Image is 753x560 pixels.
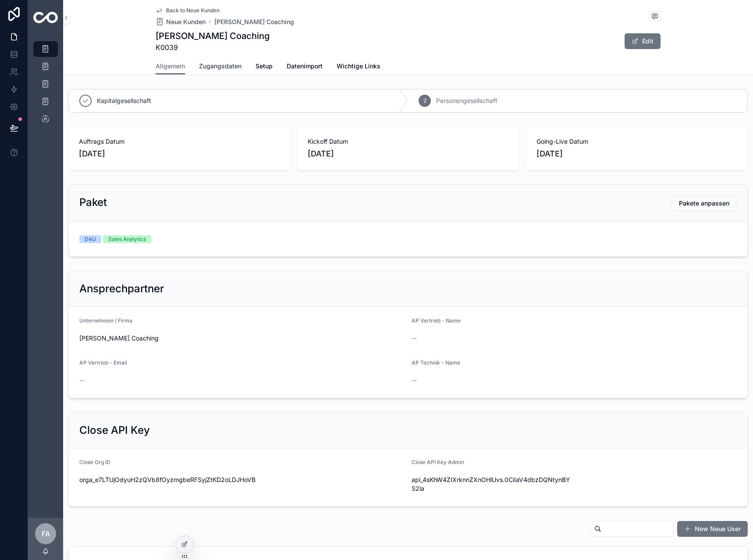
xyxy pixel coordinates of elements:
[412,334,417,343] span: --
[287,62,323,71] span: Datenimport
[156,18,206,26] a: Neue Kunden
[79,148,280,160] span: [DATE]
[536,148,737,160] span: [DATE]
[79,423,150,437] h2: Close API Key
[42,528,50,539] span: FA
[214,18,294,26] a: [PERSON_NAME] Coaching
[156,62,185,71] span: Allgemein
[79,137,280,146] span: Auftrags Datum
[79,475,405,484] span: orga_e7LTUjOdyuH2zQVb8fOyzmgbeRFSyjZtKD2oLDJHoVB
[412,475,571,493] span: api_4sKhW4ZIXrknnZXnOHlUvs.0CiIaV4dbzDQNtynBYS2la
[166,18,206,26] span: Neue Kunden
[256,58,273,76] a: Setup
[156,30,270,42] h1: [PERSON_NAME] Coaching
[625,33,661,49] button: Edit
[79,359,127,366] span: AP Vertrieb - Email
[199,62,242,71] span: Zugangsdaten
[79,376,85,385] span: --
[79,282,164,296] h2: Ansprechpartner
[412,317,461,324] span: AP Vertrieb - Name
[156,58,185,75] a: Allgemein
[79,317,132,324] span: Unternehmen / Firma
[679,199,729,208] span: Pakete anpassen
[85,235,96,243] div: D4U
[256,62,273,71] span: Setup
[156,7,220,14] a: Back to Neue Kunden
[166,7,220,14] span: Back to Neue Kunden
[156,42,270,53] span: K0039
[28,35,63,138] div: scrollable content
[671,195,737,211] button: Pakete anpassen
[97,96,151,105] span: Kapitalgesellschaft
[436,96,497,105] span: Personengesellschaft
[412,459,464,465] span: Close API Key Admin
[33,12,58,23] img: App logo
[287,58,323,76] a: Datenimport
[412,376,417,385] span: --
[412,359,460,366] span: AP Technik - Name
[108,235,146,243] div: Sales Analytics
[536,137,737,146] span: Going-Live Datum
[79,459,110,465] span: Close Org ID
[337,62,380,71] span: Wichtige Links
[199,58,242,76] a: Zugangsdaten
[308,137,508,146] span: Kickoff Datum
[337,58,380,76] a: Wichtige Links
[677,521,748,537] button: New Neue User
[308,148,508,160] span: [DATE]
[79,195,107,209] h2: Paket
[79,334,405,343] span: [PERSON_NAME] Coaching
[423,97,426,104] span: 2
